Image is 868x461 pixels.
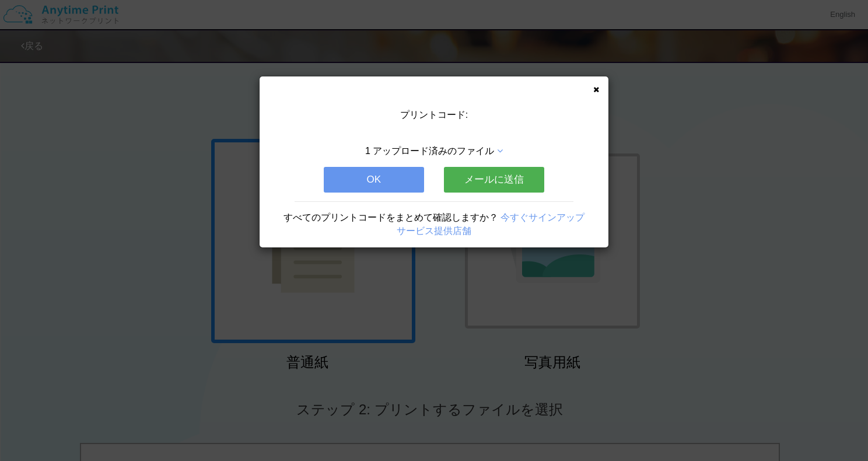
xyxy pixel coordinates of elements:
[324,167,424,193] button: OK
[444,167,544,193] button: メールに送信
[365,146,494,156] span: 1 アップロード済みのファイル
[400,110,468,120] span: プリントコード:
[501,212,584,222] a: 今すぐサインアップ
[397,226,471,236] a: サービス提供店舗
[283,212,498,222] span: すべてのプリントコードをまとめて確認しますか？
